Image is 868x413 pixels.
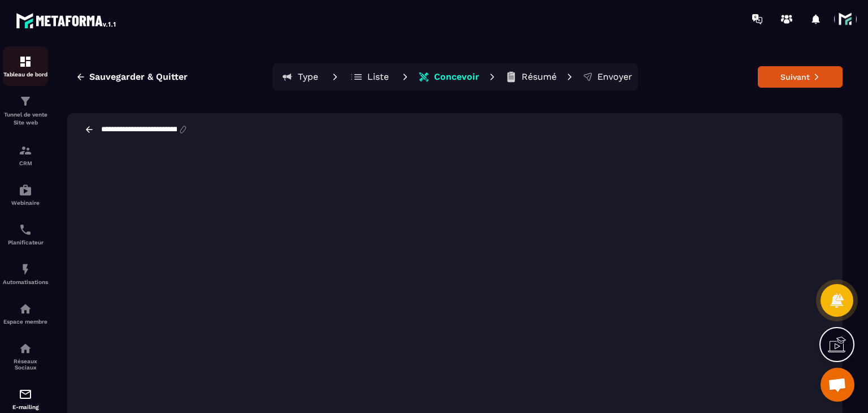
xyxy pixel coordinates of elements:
img: automations [19,302,32,316]
p: Envoyer [597,71,632,83]
a: automationsautomationsEspace membre [3,294,48,333]
a: formationformationTunnel de vente Site web [3,86,48,135]
a: social-networksocial-networkRéseaux Sociaux [3,333,48,379]
img: scheduler [19,223,32,236]
span: Sauvegarder & Quitter [89,71,188,83]
button: Liste [345,66,396,88]
p: Tableau de bord [3,71,48,78]
button: Envoyer [579,66,636,88]
img: formation [19,144,32,157]
img: automations [19,183,32,197]
p: Espace membre [3,319,48,325]
p: E-mailing [3,404,48,410]
img: email [19,388,32,401]
p: CRM [3,160,48,166]
button: Concevoir [415,66,483,88]
button: Sauvegarder & Quitter [67,67,196,87]
p: Type [298,71,318,83]
p: Résumé [522,71,557,83]
a: formationformationTableau de bord [3,46,48,86]
img: formation [19,55,32,68]
img: social-network [19,342,32,355]
button: Suivant [758,66,843,88]
p: Planificateur [3,239,48,246]
p: Automatisations [3,279,48,285]
p: Webinaire [3,200,48,206]
p: Concevoir [434,71,479,83]
a: automationsautomationsAutomatisations [3,254,48,294]
img: logo [16,10,118,31]
a: automationsautomationsWebinaire [3,175,48,214]
img: formation [19,94,32,108]
a: formationformationCRM [3,135,48,175]
a: schedulerschedulerPlanificateur [3,214,48,254]
button: Type [275,66,325,88]
img: automations [19,263,32,276]
p: Tunnel de vente Site web [3,111,48,127]
button: Résumé [502,66,560,88]
div: Ouvrir le chat [821,368,854,402]
p: Liste [367,71,389,83]
p: Réseaux Sociaux [3,358,48,371]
